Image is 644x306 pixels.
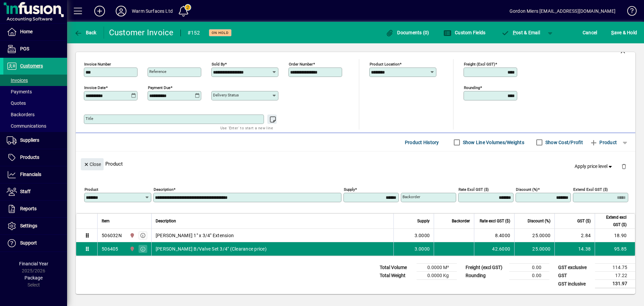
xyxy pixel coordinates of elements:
[555,264,595,272] td: GST exclusive
[156,217,176,225] span: Description
[3,120,67,132] a: Communications
[154,187,173,192] mat-label: Description
[213,93,239,97] mat-label: Delivery status
[20,63,43,69] span: Customers
[3,24,67,40] a: Home
[102,217,110,225] span: Item
[509,264,549,272] td: 0.00
[544,139,583,146] label: Show Cost/Profit
[555,272,595,280] td: GST
[609,27,639,39] button: Save & Hold
[573,187,608,192] mat-label: Extend excl GST ($)
[590,137,617,148] span: Product
[20,223,37,228] span: Settings
[402,194,420,199] mat-label: Backorder
[89,5,110,17] button: Add
[3,218,67,234] a: Settings
[370,62,399,67] mat-label: Product location
[509,272,549,280] td: 0.00
[20,240,37,246] span: Support
[514,242,554,256] td: 25.0000
[402,136,442,148] button: Product History
[572,161,616,173] button: Apply price level
[554,242,595,256] td: 14.38
[376,264,417,272] td: Total Volume
[443,30,486,35] span: Custom Fields
[3,201,67,217] a: Reports
[84,159,101,170] span: Close
[344,187,355,192] mat-label: Supply
[86,116,93,121] mat-label: Title
[586,136,620,148] button: Product
[128,232,136,239] span: Pukekohe
[405,137,439,148] span: Product History
[67,27,104,39] app-page-header-button: Back
[3,166,67,183] a: Financials
[417,272,457,280] td: 0.0000 Kg
[462,272,509,280] td: Rounding
[81,158,104,170] button: Close
[7,100,26,106] span: Quotes
[187,28,200,38] div: #152
[3,86,67,97] a: Payments
[595,280,635,288] td: 131.97
[462,264,509,272] td: Freight (excl GST)
[79,161,105,167] app-page-header-button: Close
[452,217,470,225] span: Backorder
[595,272,635,280] td: 17.22
[376,272,417,280] td: Total Weight
[84,62,111,67] mat-label: Invoice number
[595,242,635,256] td: 95.85
[595,264,635,272] td: 114.75
[76,151,635,176] div: Product
[384,27,431,39] button: Documents (0)
[212,31,229,35] span: On hold
[3,183,67,200] a: Staff
[415,232,430,239] span: 3.0000
[7,112,35,117] span: Backorders
[156,232,234,239] span: [PERSON_NAME] 1" x 3/4" Extension
[577,217,591,225] span: GST ($)
[3,149,67,166] a: Products
[102,232,122,239] div: 506032N
[616,163,632,169] app-page-header-button: Delete
[132,6,173,16] div: Warm Surfaces Ltd
[149,69,166,74] mat-label: Reference
[616,158,632,174] button: Delete
[575,163,613,170] span: Apply price level
[528,217,550,225] span: Discount (%)
[513,30,516,35] span: P
[498,27,543,39] button: Post & Email
[509,6,615,16] div: Gordon Miers [EMAIL_ADDRESS][DOMAIN_NAME]
[74,30,97,35] span: Back
[20,155,39,160] span: Products
[84,85,106,90] mat-label: Invoice date
[128,245,136,253] span: Pukekohe
[464,62,495,67] mat-label: Freight (excl GST)
[7,78,28,83] span: Invoices
[478,246,510,252] div: 42.6000
[442,27,487,39] button: Custom Fields
[20,46,29,51] span: POS
[611,27,637,38] span: ave & Hold
[3,132,67,149] a: Suppliers
[20,172,41,177] span: Financials
[19,261,48,266] span: Financial Year
[3,235,67,252] a: Support
[417,217,430,225] span: Supply
[555,280,595,288] td: GST inclusive
[20,29,33,34] span: Home
[415,246,430,252] span: 3.0000
[480,217,510,225] span: Rate excl GST ($)
[102,246,118,252] div: 506405
[72,27,98,39] button: Back
[85,187,98,192] mat-label: Product
[459,187,489,192] mat-label: Rate excl GST ($)
[622,1,636,23] a: Knowledge Base
[3,41,67,57] a: POS
[148,85,170,90] mat-label: Payment due
[110,5,132,17] button: Profile
[583,27,597,38] span: Cancel
[212,62,225,67] mat-label: Sold by
[462,139,524,146] label: Show Line Volumes/Weights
